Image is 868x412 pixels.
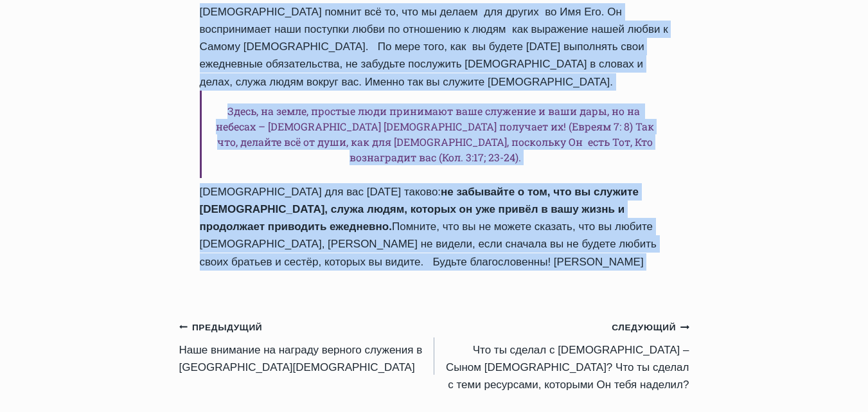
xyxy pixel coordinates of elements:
[179,318,434,376] a: ПредыдущийHаше внимание на награду верного служения в [GEOGRAPHIC_DATA][DEMOGRAPHIC_DATA]
[179,321,263,335] small: Предыдущий
[612,321,689,335] small: Следующий
[179,318,689,393] nav: Записи
[434,318,689,393] a: СледующийЧто ты сделал с [DEMOGRAPHIC_DATA] – Сыном [DEMOGRAPHIC_DATA]? Что ты сделал с теми ресу...
[200,91,669,178] h6: Здесь, на земле, простые люди принимают ваше служение и ваши дары, но на небесах – [DEMOGRAPHIC_D...
[200,186,639,233] strong: не забывайте о том, что вы служите [DEMOGRAPHIC_DATA], служа людям, которых он уже привёл в вашу ...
